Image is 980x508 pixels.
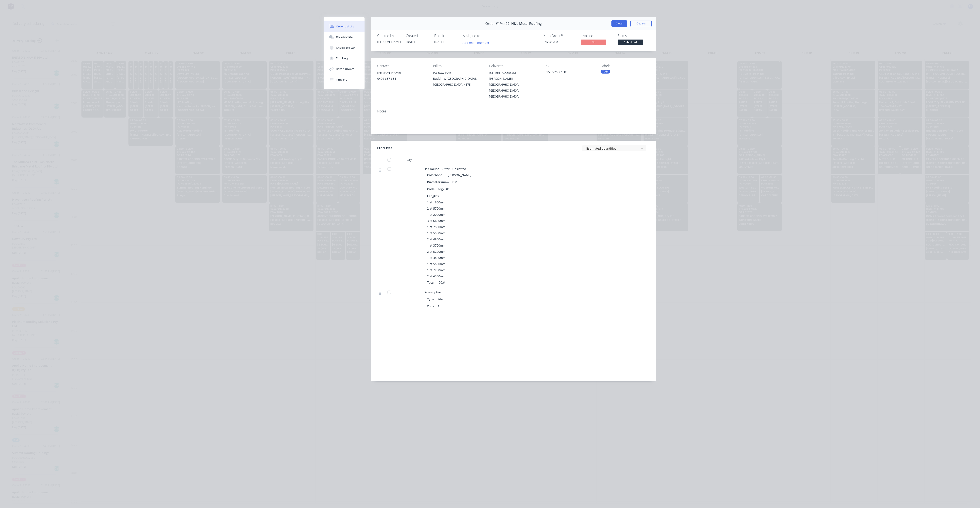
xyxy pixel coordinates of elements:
span: 1 at 7800mm [427,225,446,229]
span: 1 [408,290,410,294]
div: Timeline [336,78,347,82]
span: 2 at 5200mm [427,249,446,254]
div: [PERSON_NAME] [377,70,426,76]
div: Deliver to [489,64,538,68]
div: [STREET_ADDRESS][PERSON_NAME][GEOGRAPHIC_DATA], [GEOGRAPHIC_DATA], [GEOGRAPHIC_DATA], [489,70,538,99]
span: 1 at 3800mm [427,255,446,260]
span: Total: [427,280,435,284]
button: Submitted [618,40,643,46]
button: Collaborate [324,32,365,43]
span: 3 at 6400mm [427,219,446,223]
div: PO [545,64,594,68]
div: Xero Order # [544,34,575,38]
span: [DATE] [406,40,415,44]
button: Options [630,20,652,27]
div: Notes [377,109,650,113]
div: Diameter (mm) [427,179,450,185]
div: 1 [436,303,441,309]
div: Required [434,34,458,38]
span: Submitted [618,40,643,45]
button: Linked Orders [324,64,365,74]
div: Invoiced [581,34,612,38]
div: Collaborate [336,35,353,39]
div: Created [406,34,429,38]
button: Order details [324,21,365,32]
div: Tracking [336,57,348,60]
span: H&L Metal Roofing [511,22,542,26]
span: Delivery Fee [424,290,441,294]
span: 1 at 1600mm [427,200,446,204]
div: Assigned to [463,34,505,38]
button: Add team member [460,40,492,45]
span: 1 at 3700mm [427,243,446,248]
span: 2 at 4900mm [427,237,446,241]
div: Labels [601,64,650,68]
div: Buddina, [GEOGRAPHIC_DATA], [GEOGRAPHIC_DATA], 4575 [433,76,482,88]
div: Checklists 0/0 [336,46,355,50]
div: Colorbond [427,172,444,178]
button: Close [611,20,627,27]
div: [PERSON_NAME]0499 687 684 [377,70,426,83]
div: hrg250c [436,186,451,192]
div: INV-41008 [544,40,575,44]
div: Products [377,146,392,151]
div: 0499 687 684 [377,76,426,82]
span: 100.6m [435,280,449,284]
div: PO BOX 1045 [433,70,482,76]
button: Timeline [324,74,365,85]
div: Code [427,186,436,192]
span: 2 at 5700mm [427,206,446,211]
div: Site [436,296,444,302]
div: 250 [450,179,459,185]
div: Contact [377,64,426,68]
div: Qty [396,156,422,164]
span: 1 at 2000mm [427,212,446,217]
div: Order details [336,25,354,28]
span: [DATE] [434,40,444,44]
button: Checklists 0/0 [324,43,365,53]
div: Status [618,34,650,38]
div: 51533-25361HC [545,70,594,76]
span: 1 at 5500mm [427,231,446,235]
span: Half Round Gutter - Unslotted [424,167,466,171]
span: 1 at 7200mm [427,268,446,272]
div: 7 AM [601,70,610,74]
div: Type [427,296,436,302]
div: Created by [377,34,401,38]
div: Zone [427,303,436,309]
div: Bill to [433,64,482,68]
span: 2 at 6300mm [427,274,446,278]
div: PO BOX 1045Buddina, [GEOGRAPHIC_DATA], [GEOGRAPHIC_DATA], 4575 [433,70,482,88]
span: 1 at 5600mm [427,262,446,266]
span: Order #194499 - [485,22,511,26]
div: [STREET_ADDRESS][PERSON_NAME] [489,70,538,82]
div: [PERSON_NAME] [446,172,471,178]
div: [PERSON_NAME] [377,40,401,44]
span: No [581,40,606,45]
span: Lengths [427,194,439,198]
div: [GEOGRAPHIC_DATA], [GEOGRAPHIC_DATA], [GEOGRAPHIC_DATA], [489,82,538,99]
button: Tracking [324,53,365,64]
button: Add team member [463,40,492,45]
div: Linked Orders [336,67,354,71]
